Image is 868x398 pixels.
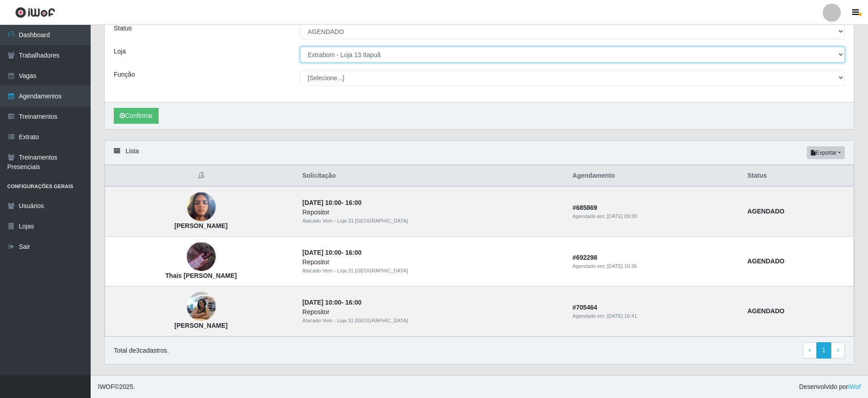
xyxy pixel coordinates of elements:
img: Thais Figueira da Silva Barros [187,243,216,271]
div: Atacado Vem - Loja 31 [GEOGRAPHIC_DATA] [302,317,562,325]
img: Elza Pereira dos Santos Vieira [187,188,216,226]
label: Loja [114,47,126,56]
time: 16:00 [345,299,362,306]
span: Desenvolvido por [799,382,861,392]
div: Lista [105,141,854,165]
strong: # 685869 [572,204,597,211]
p: Total de 3 cadastros. [114,346,169,355]
div: Agendado em: [572,262,737,270]
button: Confirmar [114,108,159,124]
div: Repositor [302,208,562,217]
img: Érika Cristina Reis de Souza [187,287,216,326]
time: [DATE] 10:00 [302,299,341,306]
span: ‹ [809,346,811,354]
time: 16:00 [345,249,362,256]
strong: AGENDADO [747,307,785,315]
strong: # 705464 [572,304,597,311]
strong: [PERSON_NAME] [175,222,228,229]
strong: AGENDADO [747,257,785,265]
a: iWof [848,383,861,390]
span: © 2025 . [98,382,135,392]
time: [DATE] 09:30 [607,214,637,219]
nav: pagination [803,342,845,359]
time: [DATE] 10:00 [302,249,341,256]
span: IWOF [98,383,115,390]
span: › [837,346,839,354]
strong: Thais [PERSON_NAME] [165,272,237,279]
div: Repositor [302,257,562,267]
strong: [PERSON_NAME] [175,322,228,329]
strong: - [302,299,361,306]
div: Atacado Vem - Loja 31 [GEOGRAPHIC_DATA] [302,267,562,275]
label: Status [114,24,132,33]
label: Função [114,70,135,79]
th: Solicitação [297,165,567,187]
a: 1 [816,342,832,359]
strong: # 692298 [572,254,597,261]
div: Agendado em: [572,312,737,320]
div: Agendado em: [572,213,737,220]
img: CoreUI Logo [15,7,55,18]
time: [DATE] 10:36 [607,263,637,269]
button: Exportar [807,146,845,159]
div: Repositor [302,307,562,317]
time: [DATE] 16:41 [607,313,637,319]
strong: AGENDADO [747,208,785,215]
strong: - [302,199,361,206]
th: Agendamento [567,165,742,187]
time: 16:00 [345,199,362,206]
strong: - [302,249,361,256]
time: [DATE] 10:00 [302,199,341,206]
a: Next [831,342,845,359]
th: Status [742,165,854,187]
a: Previous [803,342,817,359]
div: Atacado Vem - Loja 31 [GEOGRAPHIC_DATA] [302,217,562,225]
